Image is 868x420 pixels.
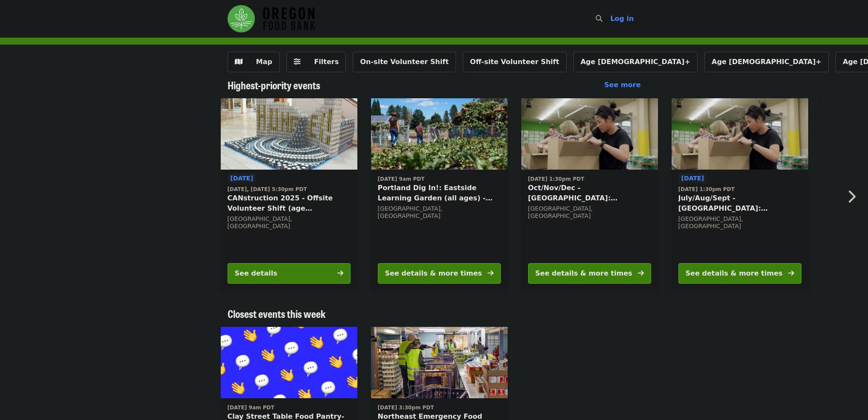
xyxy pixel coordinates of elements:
span: Log in [610,15,634,23]
button: Off-site Volunteer Shift [463,52,567,72]
span: See more [604,81,640,89]
button: Filters (0 selected) [286,52,346,72]
img: CANstruction 2025 - Offsite Volunteer Shift (age 16+) organized by Oregon Food Bank [221,98,357,170]
span: Portland Dig In!: Eastside Learning Garden (all ages) - Aug/Sept/Oct [378,183,501,203]
a: See details for "CANstruction 2025 - Offsite Volunteer Shift (age 16+)" [221,98,357,291]
a: Closest events this week [228,308,326,320]
button: Age [DEMOGRAPHIC_DATA]+ [704,52,829,72]
time: [DATE] 1:30pm PDT [528,175,585,183]
div: See details [235,268,278,279]
i: arrow-right icon [638,269,644,277]
button: See details [228,263,351,284]
span: [DATE] [231,175,253,182]
i: arrow-right icon [788,269,794,277]
div: See details & more times [686,268,783,279]
span: [DATE] [681,175,704,182]
button: See details & more times [378,263,501,284]
div: See details & more times [385,268,482,279]
button: Age [DEMOGRAPHIC_DATA]+ [573,52,698,72]
button: Log in [603,10,640,27]
time: [DATE] 1:30pm PDT [678,185,735,193]
span: Highest-priority events [228,77,320,92]
button: See details & more times [528,263,651,284]
span: CANstruction 2025 - Offsite Volunteer Shift (age [DEMOGRAPHIC_DATA]+) [228,193,351,214]
span: Filters [314,58,339,66]
time: [DATE] 9am PDT [378,175,425,183]
button: Show map view [228,52,280,72]
a: See more [604,80,640,90]
div: Closest events this week [221,308,648,320]
i: sliders-h icon [294,58,301,66]
time: [DATE] 3:30pm PDT [378,404,434,411]
a: See details for "Portland Dig In!: Eastside Learning Garden (all ages) - Aug/Sept/Oct" [371,98,508,291]
button: On-site Volunteer Shift [353,52,456,72]
img: Northeast Emergency Food Program - Partner Agency Support organized by Oregon Food Bank [371,327,508,399]
img: Oregon Food Bank - Home [228,5,315,32]
i: map icon [235,58,243,66]
img: Oct/Nov/Dec - Portland: Repack/Sort (age 8+) organized by Oregon Food Bank [521,98,658,170]
span: July/Aug/Sept - [GEOGRAPHIC_DATA]: Repack/Sort (age [DEMOGRAPHIC_DATA]+) [678,193,801,214]
div: [GEOGRAPHIC_DATA], [GEOGRAPHIC_DATA] [378,205,501,220]
img: Clay Street Table Food Pantry- Free Food Market organized by Oregon Food Bank [221,327,357,399]
button: Next item [840,185,868,209]
i: chevron-right icon [847,188,856,205]
span: Oct/Nov/Dec - [GEOGRAPHIC_DATA]: Repack/Sort (age [DEMOGRAPHIC_DATA]+) [528,183,651,203]
div: Highest-priority events [221,79,648,91]
img: July/Aug/Sept - Portland: Repack/Sort (age 8+) organized by Oregon Food Bank [672,98,808,170]
img: Portland Dig In!: Eastside Learning Garden (all ages) - Aug/Sept/Oct organized by Oregon Food Bank [371,98,508,170]
div: [GEOGRAPHIC_DATA], [GEOGRAPHIC_DATA] [678,215,801,230]
a: See details for "July/Aug/Sept - Portland: Repack/Sort (age 8+)" [672,98,808,291]
i: search icon [596,15,602,23]
div: [GEOGRAPHIC_DATA], [GEOGRAPHIC_DATA] [528,205,651,220]
div: [GEOGRAPHIC_DATA], [GEOGRAPHIC_DATA] [228,215,351,230]
input: Search [608,9,614,29]
a: See details for "Oct/Nov/Dec - Portland: Repack/Sort (age 8+)" [521,98,658,291]
i: arrow-right icon [488,269,494,277]
span: Map [256,58,272,66]
button: See details & more times [678,263,801,284]
time: [DATE], [DATE] 5:30pm PDT [228,185,307,193]
time: [DATE] 9am PDT [228,404,275,411]
span: Closest events this week [228,306,326,321]
div: See details & more times [535,268,632,279]
a: Highest-priority events [228,79,320,91]
i: arrow-right icon [337,269,343,277]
